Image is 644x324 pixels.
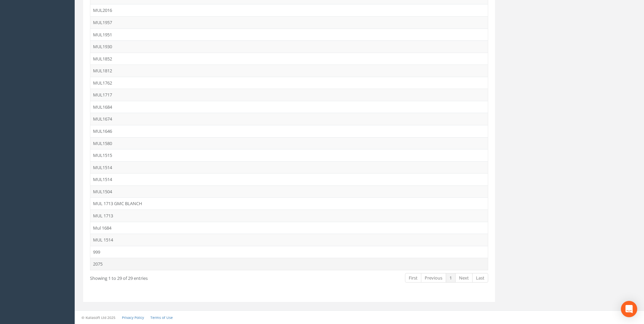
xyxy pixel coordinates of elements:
[405,273,421,283] a: First
[90,161,488,174] td: MUL1514
[150,315,173,320] a: Terms of Use
[90,4,488,16] td: MUL2016
[90,16,488,29] td: MUL1957
[90,149,488,161] td: MUL1515
[90,185,488,198] td: MUL1504
[446,273,456,283] a: 1
[90,272,250,282] div: Showing 1 to 29 of 29 entries
[90,113,488,125] td: MUL1674
[90,29,488,41] td: MUL1951
[90,125,488,137] td: MUL1646
[90,89,488,101] td: MUL1717
[621,301,637,317] div: Open Intercom Messenger
[90,173,488,185] td: MUL1514
[90,234,488,246] td: MUL 1514
[90,258,488,270] td: 2075
[90,40,488,53] td: MUL1930
[90,137,488,149] td: MUL1580
[90,65,488,77] td: MUL1812
[122,315,144,320] a: Privacy Policy
[90,222,488,234] td: Mul 1684
[455,273,473,283] a: Next
[90,246,488,258] td: 999
[81,315,115,320] small: © Kullasoft Ltd 2025
[90,53,488,65] td: MUL1852
[472,273,488,283] a: Last
[90,197,488,210] td: MUL 1713 GMC BLANCH
[90,210,488,222] td: MUL 1713
[421,273,446,283] a: Previous
[90,77,488,89] td: MUL1762
[90,101,488,113] td: MUL1684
